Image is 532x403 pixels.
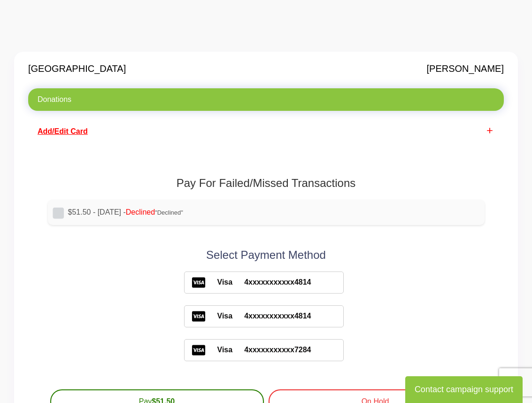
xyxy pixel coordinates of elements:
a: addAdd/Edit Card [28,120,504,143]
span: Visa [206,310,233,322]
span: "Declined" [155,209,183,216]
span: 4xxxxxxxxxxx4814 [232,310,311,322]
h2: Select Payment Method [48,248,485,262]
span: 4xxxxxxxxxxx7284 [232,344,311,356]
i: add [485,126,494,135]
button: Contact campaign support [405,376,523,403]
span: Visa [206,344,233,356]
h1: Pay For Failed/Missed Transactions [48,177,485,190]
h4: [GEOGRAPHIC_DATA] [28,63,126,74]
span: Add/Edit Card [38,127,88,135]
span: Visa [206,277,233,288]
span: 4xxxxxxxxxxx4814 [232,277,311,288]
h4: [PERSON_NAME] [427,63,504,74]
label: $51.50 - [DATE] - [68,207,478,218]
a: Donations [28,88,504,111]
span: Declined [126,208,155,216]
